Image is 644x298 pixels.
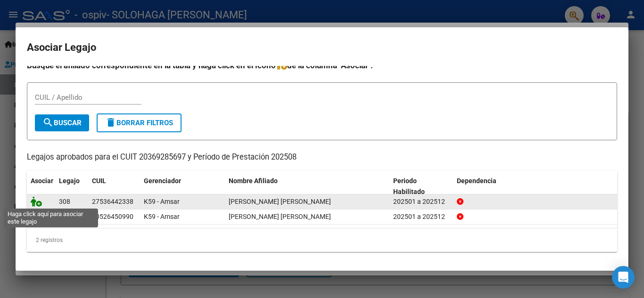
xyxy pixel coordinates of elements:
[27,39,617,56] h2: Asociar Legajo
[229,177,278,185] span: Nombre Afiliado
[105,117,116,128] mat-icon: delete
[393,177,425,195] span: Periodo Habilitado
[140,171,225,202] datatable-header-cell: Gerenciador
[457,177,496,185] span: Dependencia
[27,152,617,163] p: Legajos aprobados para el CUIT 20369285697 y Período de Prestación 202508
[393,211,449,222] div: 202501 a 202512
[92,196,133,207] div: 27536442338
[97,113,182,132] button: Borrar Filtros
[389,171,453,202] datatable-header-cell: Periodo Habilitado
[105,119,173,127] span: Borrar Filtros
[453,171,618,202] datatable-header-cell: Dependencia
[229,213,331,220] span: ROMANO OCAÑA THIAGO YOEL
[59,177,80,185] span: Legajo
[144,213,180,220] span: K59 - Amsar
[59,198,70,205] span: 308
[144,177,181,185] span: Gerenciador
[229,198,331,205] span: ROMANO OCAÑA MIA JAZMIN
[27,228,617,252] div: 2 registros
[42,117,54,128] mat-icon: search
[35,114,89,131] button: Buscar
[42,119,82,127] span: Buscar
[59,213,70,220] span: 309
[31,177,53,185] span: Asociar
[88,171,140,202] datatable-header-cell: CUIL
[92,211,133,222] div: 20526450990
[27,59,617,72] h4: Busque el afiliado correspondiente en la tabla y haga click en el ícono de la columna "Asociar".
[27,171,55,202] datatable-header-cell: Asociar
[92,177,106,185] span: CUIL
[612,266,635,289] div: Open Intercom Messenger
[55,171,88,202] datatable-header-cell: Legajo
[144,198,180,205] span: K59 - Amsar
[225,171,389,202] datatable-header-cell: Nombre Afiliado
[393,196,449,207] div: 202501 a 202512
